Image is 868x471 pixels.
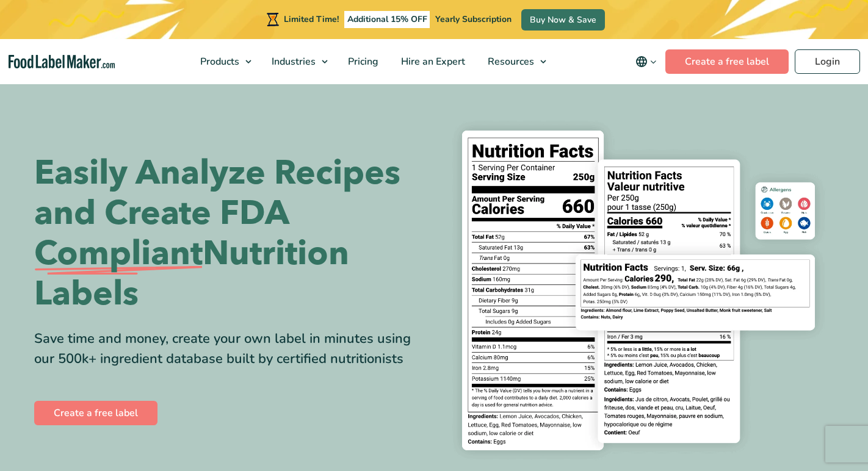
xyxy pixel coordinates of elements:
span: Additional 15% OFF [344,11,430,28]
span: Pricing [344,55,380,68]
a: Create a free label [34,401,157,425]
a: Resources [477,39,552,84]
span: Resources [484,55,535,68]
a: Create a free label [665,49,789,74]
span: Limited Time! [284,13,339,25]
a: Pricing [337,39,387,84]
a: Products [189,39,258,84]
a: Buy Now & Save [521,9,605,31]
span: Products [197,55,241,68]
span: Yearly Subscription [435,13,512,25]
a: Login [795,49,860,74]
span: Industries [268,55,317,68]
span: Hire an Expert [397,55,466,68]
a: Industries [261,39,334,84]
span: Compliant [34,234,203,274]
h1: Easily Analyze Recipes and Create FDA Nutrition Labels [34,153,425,314]
a: Hire an Expert [390,39,474,84]
div: Save time and money, create your own label in minutes using our 500k+ ingredient database built b... [34,329,425,369]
